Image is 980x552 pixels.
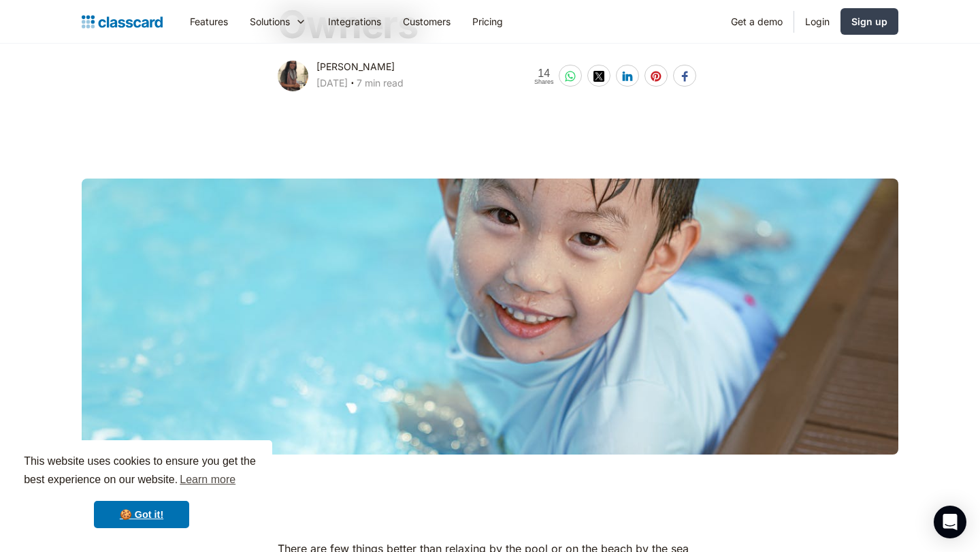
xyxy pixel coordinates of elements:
[851,14,887,29] div: Sign up
[934,506,966,538] div: Open Intercom Messenger
[720,6,794,37] a: Get a demo
[94,501,189,528] a: dismiss cookie message
[178,470,238,490] a: learn more about cookies
[317,6,392,37] a: Integrations
[651,71,661,82] img: pinterest-white sharing button
[565,71,576,82] img: whatsapp-white sharing button
[348,75,357,94] div: ‧
[840,8,898,35] a: Sign up
[179,6,239,37] a: Features
[534,67,554,79] span: 14
[316,75,348,91] div: [DATE]
[250,14,290,29] div: Solutions
[534,79,554,85] span: Shares
[82,12,163,31] a: home
[239,6,317,37] div: Solutions
[622,71,633,82] img: linkedin-white sharing button
[24,453,259,490] span: This website uses cookies to ensure you get the best experience on our website.
[593,71,604,82] img: twitter-white sharing button
[316,59,395,75] div: [PERSON_NAME]
[392,6,461,37] a: Customers
[679,71,690,82] img: facebook-white sharing button
[357,75,404,91] div: 7 min read
[794,6,840,37] a: Login
[11,440,272,541] div: cookieconsent
[461,6,514,37] a: Pricing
